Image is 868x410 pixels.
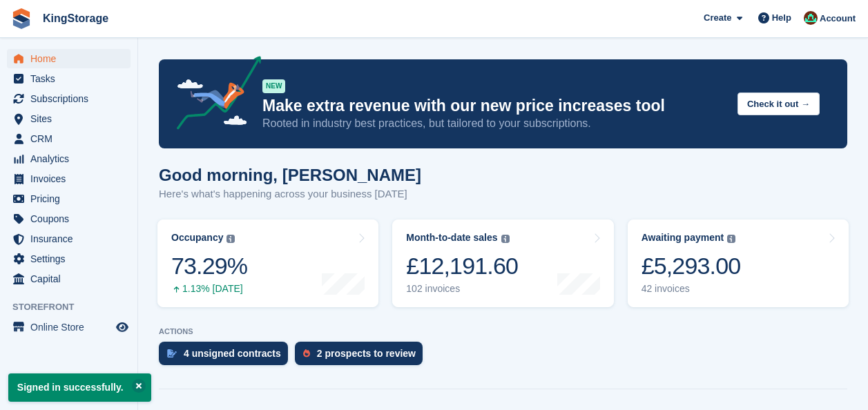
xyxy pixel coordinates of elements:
div: NEW [262,79,285,93]
span: Invoices [30,169,113,188]
a: menu [7,318,131,337]
a: Preview store [114,319,131,335]
span: Home [30,49,113,68]
h1: Good morning, [PERSON_NAME] [159,166,421,184]
a: Month-to-date sales £12,191.60 102 invoices [392,219,613,307]
a: Awaiting payment £5,293.00 42 invoices [628,219,849,307]
span: Insurance [30,229,113,248]
span: Online Store [30,318,113,337]
a: KingStorage [37,7,114,30]
a: 4 unsigned contracts [159,342,295,372]
img: John King [804,11,818,25]
span: Subscriptions [30,89,113,108]
a: menu [7,169,131,188]
span: Coupons [30,209,113,228]
div: 42 invoices [642,283,741,295]
span: CRM [30,129,113,148]
a: menu [7,109,131,128]
a: menu [7,189,131,208]
img: icon-info-grey-7440780725fd019a000dd9b08b2336e03edf1995a4989e88bcd33f0948082b44.svg [501,235,510,243]
img: price-adjustments-announcement-icon-8257ccfd72463d97f412b2fc003d46551f7dbcb40ab6d574587a9cd5c0d94... [165,56,262,135]
span: Account [820,12,856,26]
div: 4 unsigned contracts [184,348,281,359]
a: menu [7,149,131,168]
a: 2 prospects to review [295,342,430,372]
div: 73.29% [171,252,247,280]
img: prospect-51fa495bee0391a8d652442698ab0144808aea92771e9ea1ae160a38d050c398.svg [303,349,310,358]
span: Pricing [30,189,113,208]
div: Month-to-date sales [406,232,497,244]
div: Occupancy [171,232,223,244]
span: Create [704,11,731,25]
span: Sites [30,109,113,128]
span: Analytics [30,149,113,168]
span: Storefront [12,300,137,314]
img: icon-info-grey-7440780725fd019a000dd9b08b2336e03edf1995a4989e88bcd33f0948082b44.svg [727,235,735,243]
div: £12,191.60 [406,252,518,280]
a: menu [7,209,131,228]
img: stora-icon-8386f47178a22dfd0bd8f6a31ec36ba5ce8667c1dd55bd0f319d3a0aa187defe.svg [11,8,32,29]
a: menu [7,249,131,269]
p: Signed in successfully. [8,373,151,402]
a: menu [7,69,131,88]
div: £5,293.00 [642,252,741,280]
a: menu [7,269,131,289]
a: menu [7,129,131,148]
a: Occupancy 73.29% 1.13% [DATE] [157,219,378,307]
a: menu [7,49,131,68]
p: Here's what's happening across your business [DATE] [159,186,421,202]
span: Settings [30,249,113,269]
img: icon-info-grey-7440780725fd019a000dd9b08b2336e03edf1995a4989e88bcd33f0948082b44.svg [226,235,235,243]
button: Check it out → [737,92,820,115]
div: 102 invoices [406,283,518,295]
span: Tasks [30,69,113,88]
span: Capital [30,269,113,289]
span: Help [772,11,791,25]
p: ACTIONS [159,327,847,336]
div: Awaiting payment [642,232,724,244]
div: 1.13% [DATE] [171,283,247,295]
p: Make extra revenue with our new price increases tool [262,96,726,116]
div: 2 prospects to review [317,348,416,359]
a: menu [7,229,131,248]
a: menu [7,89,131,108]
img: contract_signature_icon-13c848040528278c33f63329250d36e43548de30e8caae1d1a13099fd9432cc5.svg [167,349,177,358]
p: Rooted in industry best practices, but tailored to your subscriptions. [262,116,726,131]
